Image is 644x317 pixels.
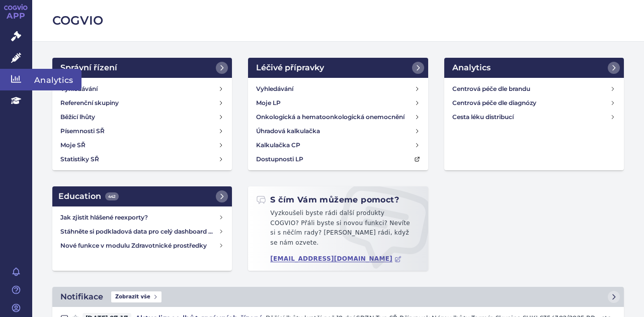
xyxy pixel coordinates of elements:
h4: Jak zjistit hlášené reexporty? [60,213,218,223]
h2: Analytics [452,62,491,74]
a: Dostupnosti LP [252,152,424,166]
a: Moje SŘ [56,138,228,152]
a: [EMAIL_ADDRESS][DOMAIN_NAME] [270,255,401,263]
span: 442 [105,192,119,200]
h4: Běžící lhůty [60,112,95,122]
a: Centrová péče dle diagnózy [448,96,620,110]
a: Úhradová kalkulačka [252,124,424,138]
h2: S čím Vám můžeme pomoct? [256,194,399,205]
h4: Moje SŘ [60,140,86,150]
h4: Referenční skupiny [60,98,119,108]
h4: Cesta léku distribucí [452,112,610,122]
h4: Onkologická a hematoonkologická onemocnění [256,112,405,122]
a: Statistiky SŘ [56,152,228,166]
a: Centrová péče dle brandu [448,82,620,96]
h4: Nové funkce v modulu Zdravotnické prostředky [60,241,218,251]
h2: Education [58,190,119,202]
h4: Centrová péče dle brandu [452,84,610,94]
h2: Léčivé přípravky [256,62,324,74]
a: Stáhněte si podkladová data pro celý dashboard nebo obrázek grafu v COGVIO App modulu Analytics [56,225,228,239]
a: Jak zjistit hlášené reexporty? [56,210,228,225]
h2: COGVIO [52,12,624,29]
a: Léčivé přípravky [248,58,428,78]
span: Zobrazit vše [111,291,162,302]
a: Cesta léku distribucí [448,110,620,124]
a: Referenční skupiny [56,96,228,110]
a: Education442 [52,186,232,206]
a: Nové funkce v modulu Zdravotnické prostředky [56,239,228,253]
a: Moje LP [252,96,424,110]
h4: Úhradová kalkulačka [256,126,320,136]
a: Písemnosti SŘ [56,124,228,138]
h4: Moje LP [256,98,281,108]
p: Vyzkoušeli byste rádi další produkty COGVIO? Přáli byste si novou funkci? Nevíte si s něčím rady?... [256,208,420,252]
h4: Stáhněte si podkladová data pro celý dashboard nebo obrázek grafu v COGVIO App modulu Analytics [60,227,218,237]
a: Analytics [444,58,624,78]
a: Vyhledávání [252,82,424,96]
h4: Kalkulačka CP [256,140,300,150]
h4: Dostupnosti LP [256,154,303,164]
a: Správní řízení [52,58,232,78]
span: Analytics [32,69,82,90]
a: NotifikaceZobrazit vše [52,287,624,307]
a: Kalkulačka CP [252,138,424,152]
a: Vyhledávání [56,82,228,96]
h4: Centrová péče dle diagnózy [452,98,610,108]
h4: Statistiky SŘ [60,154,99,164]
h2: Správní řízení [60,62,117,74]
h4: Vyhledávání [256,84,293,94]
a: Onkologická a hematoonkologická onemocnění [252,110,424,124]
h2: Notifikace [60,291,103,303]
a: Běžící lhůty [56,110,228,124]
h4: Písemnosti SŘ [60,126,105,136]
